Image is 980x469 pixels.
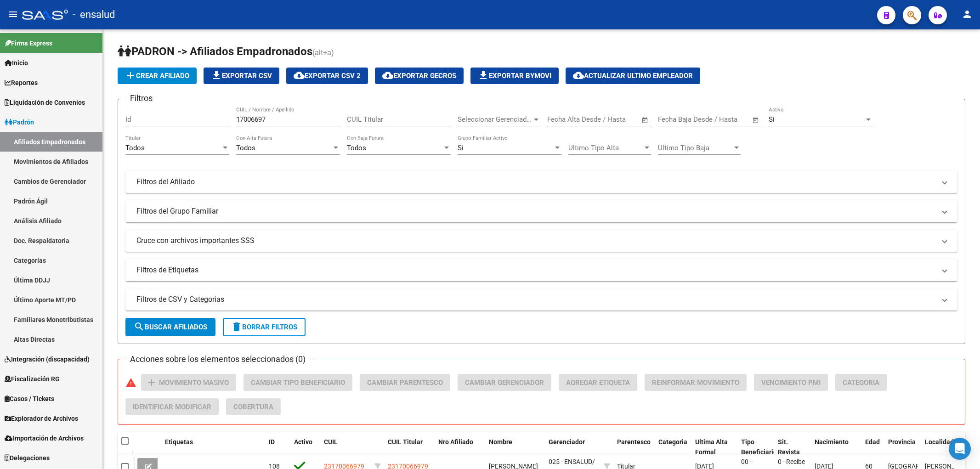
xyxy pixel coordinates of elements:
button: Actualizar ultimo Empleador [566,68,700,84]
mat-icon: warning [125,377,136,388]
mat-icon: add [125,70,136,81]
mat-icon: delete [231,321,242,332]
span: Todos [236,144,255,152]
button: Categoria [835,374,887,391]
mat-icon: person [962,9,973,20]
span: Cambiar Tipo Beneficiario [251,379,345,387]
span: Exportar Bymovi [478,72,551,80]
datatable-header-cell: CUIL Titular [384,432,435,463]
mat-panel-title: Filtros del Afiliado [136,177,935,187]
datatable-header-cell: Activo [290,432,320,463]
span: Localidad [925,438,954,446]
span: Todos [347,144,366,152]
span: ID [269,438,275,446]
datatable-header-cell: CUIL [320,432,371,463]
span: Si [769,115,775,124]
span: Ultima Alta Formal [695,438,728,456]
mat-panel-title: Filtros de CSV y Categorias [136,294,935,305]
mat-icon: cloud_download [294,70,305,81]
span: Cobertura [233,403,273,411]
mat-expansion-panel-header: Filtros del Grupo Familiar [125,200,957,222]
input: Fecha fin [593,115,637,124]
datatable-header-cell: Nro Afiliado [435,432,485,463]
input: Fecha inicio [547,115,584,124]
span: Nro Afiliado [438,438,473,446]
mat-expansion-panel-header: Filtros del Afiliado [125,171,957,193]
span: Movimiento Masivo [159,379,229,387]
mat-panel-title: Filtros del Grupo Familiar [136,206,935,216]
span: Etiquetas [165,438,193,446]
span: Sit. Revista [778,438,800,456]
button: Reinformar Movimiento [645,374,747,391]
button: Borrar Filtros [223,318,306,336]
span: Seleccionar Gerenciador [458,115,532,124]
span: CUIL Titular [388,438,423,446]
span: Ultimo Tipo Alta [568,144,643,152]
span: Liquidación de Convenios [5,97,85,107]
span: Vencimiento PMI [761,379,821,387]
datatable-header-cell: Etiquetas [161,432,265,463]
span: Si [458,144,464,152]
mat-icon: cloud_download [382,70,393,81]
button: Crear Afiliado [118,68,197,84]
span: Fiscalización RG [5,374,60,384]
mat-expansion-panel-header: Filtros de CSV y Categorias [125,288,957,311]
span: Exportar GECROS [382,72,456,80]
mat-icon: cloud_download [573,70,584,81]
h3: Filtros [125,92,157,105]
button: Exportar GECROS [375,68,464,84]
datatable-header-cell: Nacimiento [811,432,861,463]
datatable-header-cell: Ultima Alta Formal [691,432,737,463]
mat-icon: search [134,321,145,332]
span: Tipo Beneficiario [741,438,777,456]
span: PADRON -> Afiliados Empadronados [118,45,312,58]
datatable-header-cell: ID [265,432,290,463]
button: Exportar CSV 2 [286,68,368,84]
span: Exportar CSV 2 [294,72,361,80]
datatable-header-cell: Tipo Beneficiario [737,432,774,463]
datatable-header-cell: Nombre [485,432,545,463]
datatable-header-cell: Parentesco [613,432,655,463]
mat-expansion-panel-header: Cruce con archivos importantes SSS [125,230,957,252]
span: CUIL [324,438,338,446]
button: Agregar Etiqueta [559,374,637,391]
datatable-header-cell: Gerenciador [545,432,600,463]
span: Padrón [5,117,34,127]
span: Categoria [843,379,879,387]
span: Integración (discapacidad) [5,354,90,364]
span: Exportar CSV [211,72,272,80]
button: Cobertura [226,398,281,415]
button: Exportar CSV [204,68,279,84]
mat-panel-title: Cruce con archivos importantes SSS [136,236,935,246]
span: Casos / Tickets [5,394,54,404]
mat-expansion-panel-header: Filtros de Etiquetas [125,259,957,281]
span: Actualizar ultimo Empleador [573,72,693,80]
span: Edad [865,438,880,446]
button: Identificar Modificar [125,398,219,415]
span: Firma Express [5,38,52,48]
button: Movimiento Masivo [141,374,236,391]
datatable-header-cell: Categoria [655,432,691,463]
mat-icon: add [146,377,157,388]
mat-panel-title: Filtros de Etiquetas [136,265,935,275]
span: Todos [125,144,145,152]
span: Reportes [5,78,38,88]
datatable-header-cell: Edad [861,432,884,463]
span: 025 - ENSALUD [549,458,592,465]
datatable-header-cell: Localidad [921,432,958,463]
button: Open calendar [751,115,761,125]
span: Inicio [5,58,28,68]
button: Buscar Afiliados [125,318,215,336]
button: Exportar Bymovi [470,68,559,84]
span: Cambiar Gerenciador [465,379,544,387]
button: Cambiar Parentesco [360,374,450,391]
span: Delegaciones [5,453,50,463]
span: Activo [294,438,312,446]
button: Cambiar Gerenciador [458,374,551,391]
input: Fecha fin [703,115,748,124]
span: Reinformar Movimiento [652,379,739,387]
span: Agregar Etiqueta [566,379,630,387]
h3: Acciones sobre los elementos seleccionados (0) [125,353,310,366]
span: (alt+a) [312,48,334,57]
button: Open calendar [640,115,651,125]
